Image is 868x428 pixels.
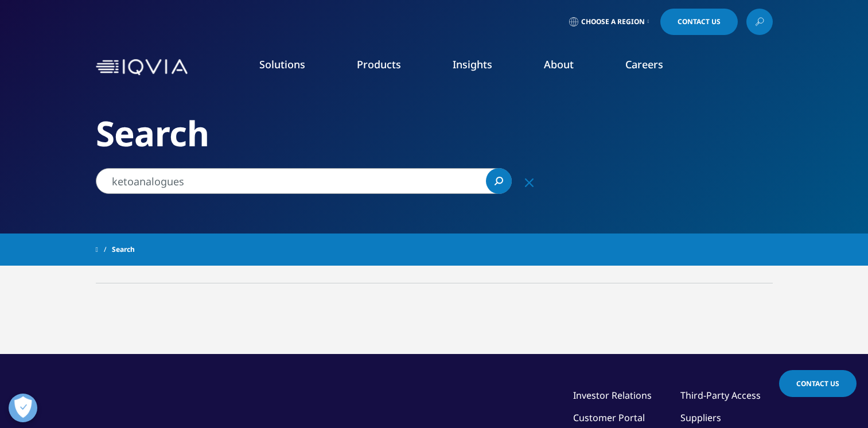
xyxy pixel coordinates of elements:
[796,379,839,388] span: Contact Us
[660,9,738,35] a: Contact Us
[556,389,635,402] a: Investor Relations
[664,411,704,424] a: Suppliers
[453,57,492,71] a: Insights
[625,57,663,71] a: Careers
[96,112,773,155] h2: Search
[556,411,628,424] a: Customer Portal
[516,168,543,196] div: Clear
[495,177,503,185] svg: Search
[525,178,534,187] svg: Clear
[357,57,401,71] a: Products
[581,17,645,26] span: Choose a Region
[259,57,305,71] a: Solutions
[678,18,721,25] span: Contact Us
[96,168,512,194] input: Search
[112,239,135,260] span: Search
[779,370,857,397] a: Contact Us
[544,57,574,71] a: About
[96,59,188,76] img: IQVIA Healthcare Information Technology and Pharma Clinical Research Company
[9,394,37,422] button: Open Preferences
[486,168,512,194] a: Search
[192,40,773,94] nav: Primary
[664,389,744,402] a: Third-Party Access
